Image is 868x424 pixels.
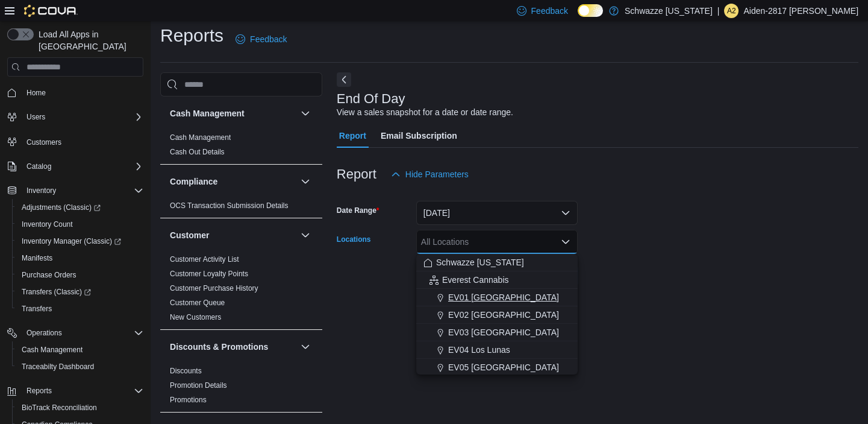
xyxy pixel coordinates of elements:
[12,283,148,300] a: Transfers (Classic)
[22,287,91,297] span: Transfers (Classic)
[416,359,578,376] button: EV05 [GEOGRAPHIC_DATA]
[17,268,143,282] span: Purchase Orders
[561,237,570,247] button: Close list of options
[12,233,148,250] a: Inventory Manager (Classic)
[743,4,858,18] p: Aiden-2817 [PERSON_NAME]
[2,109,148,125] button: Users
[17,359,99,374] a: Traceabilty Dashboard
[170,269,248,279] span: Customer Loyalty Points
[170,229,296,241] button: Customer
[170,395,207,405] span: Promotions
[2,324,148,341] button: Operations
[170,176,296,188] button: Compliance
[170,341,296,353] button: Discounts & Promotions
[22,183,143,198] span: Inventory
[448,291,559,303] span: EV01 [GEOGRAPHIC_DATA]
[436,256,524,268] span: Schwazze [US_STATE]
[170,284,258,293] a: Customer Purchase History
[22,253,52,263] span: Manifests
[170,270,248,278] a: Customer Loyalty Points
[727,4,736,18] span: A2
[22,403,97,413] span: BioTrack Reconciliation
[170,381,227,390] a: Promotion Details
[17,251,143,265] span: Manifests
[531,5,568,17] span: Feedback
[416,201,578,225] button: [DATE]
[27,386,52,396] span: Reports
[170,396,207,404] a: Promotions
[170,366,202,376] span: Discounts
[578,4,603,17] input: Dark Mode
[22,203,101,212] span: Adjustments (Classic)
[17,302,143,316] span: Transfers
[170,176,217,188] h3: Compliance
[170,107,296,119] button: Cash Management
[170,147,225,157] span: Cash Out Details
[22,110,50,124] button: Users
[34,28,143,52] span: Load All Apps in [GEOGRAPHIC_DATA]
[27,138,61,147] span: Customers
[17,234,143,248] span: Inventory Manager (Classic)
[416,254,578,271] button: Schwazze [US_STATE]
[22,326,67,340] button: Operations
[170,255,239,264] a: Customer Activity List
[12,199,148,216] a: Adjustments (Classic)
[12,300,148,317] button: Transfers
[298,106,313,121] button: Cash Management
[22,326,143,340] span: Operations
[17,234,126,248] a: Inventory Manager (Classic)
[448,361,559,373] span: EV05 [GEOGRAPHIC_DATA]
[160,364,322,412] div: Discounts & Promotions
[17,343,143,357] span: Cash Management
[337,167,376,182] h3: Report
[12,250,148,267] button: Manifests
[416,306,578,324] button: EV02 [GEOGRAPHIC_DATA]
[170,313,221,321] a: New Customers
[337,72,351,87] button: Next
[17,302,57,316] a: Transfers
[170,229,209,241] h3: Customer
[12,358,148,375] button: Traceabilty Dashboard
[22,304,52,314] span: Transfers
[337,235,371,244] label: Locations
[170,299,225,307] a: Customer Queue
[17,268,81,282] a: Purchase Orders
[578,17,578,17] span: Dark Mode
[416,289,578,306] button: EV01 [GEOGRAPHIC_DATA]
[2,182,148,199] button: Inventory
[17,359,143,374] span: Traceabilty Dashboard
[22,159,56,174] button: Catalog
[22,384,57,398] button: Reports
[170,341,268,353] h3: Discounts & Promotions
[337,206,379,215] label: Date Range
[2,382,148,399] button: Reports
[337,92,405,106] h3: End Of Day
[2,133,148,150] button: Customers
[170,381,227,390] span: Promotion Details
[170,201,289,210] span: OCS Transaction Submission Details
[170,312,221,322] span: New Customers
[27,88,46,98] span: Home
[17,400,102,415] a: BioTrack Reconciliation
[17,285,96,299] a: Transfers (Classic)
[386,162,473,186] button: Hide Parameters
[22,345,83,355] span: Cash Management
[170,201,289,210] a: OCS Transaction Submission Details
[17,343,87,357] a: Cash Management
[22,220,73,229] span: Inventory Count
[337,106,513,119] div: View a sales snapshot for a date or date range.
[160,198,322,218] div: Compliance
[298,174,313,189] button: Compliance
[12,399,148,416] button: BioTrack Reconciliation
[27,112,45,122] span: Users
[22,362,94,372] span: Traceabilty Dashboard
[22,110,143,124] span: Users
[22,183,61,198] button: Inventory
[17,200,143,215] span: Adjustments (Classic)
[17,200,105,215] a: Adjustments (Classic)
[416,324,578,341] button: EV03 [GEOGRAPHIC_DATA]
[22,85,143,100] span: Home
[24,5,78,17] img: Cova
[170,255,239,264] span: Customer Activity List
[17,251,57,265] a: Manifests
